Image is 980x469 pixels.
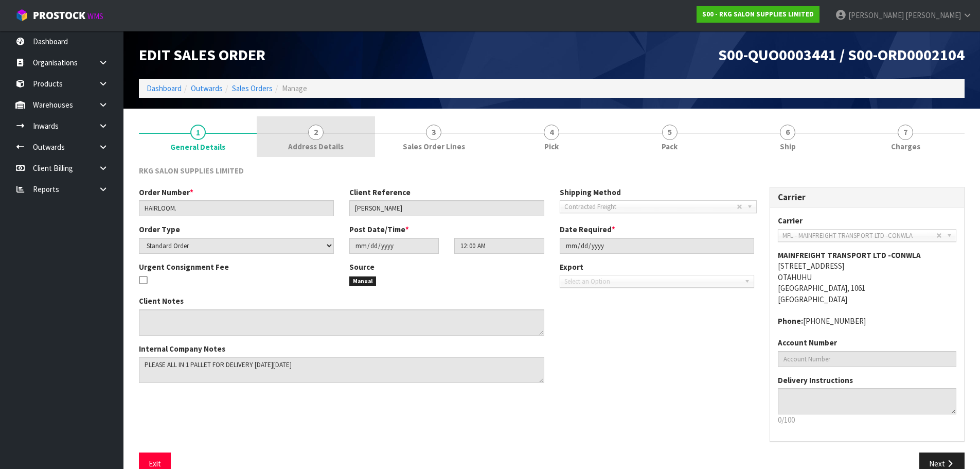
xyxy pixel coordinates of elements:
span: 2 [308,125,324,140]
span: Contracted Freight [564,201,737,213]
a: Dashboard [147,83,182,93]
span: Ship [780,141,796,152]
span: MFL - MAINFREIGHT TRANSPORT LTD -CONWLA [782,230,936,242]
span: Sales Order Lines [403,141,465,152]
a: Sales Orders [232,83,273,93]
label: Internal Company Notes [139,343,225,354]
span: 1 [190,125,206,140]
input: Order Number [139,200,334,216]
span: ProStock [33,9,85,22]
span: [PERSON_NAME] [848,10,904,20]
span: 7 [898,125,913,140]
span: Pick [544,141,559,152]
span: [PERSON_NAME] [905,10,961,20]
p: 0/100 [778,414,956,425]
label: Carrier [778,215,803,226]
label: Urgent Consignment Fee [139,262,229,272]
label: Order Number [139,187,193,198]
span: Select an Option [564,275,741,288]
label: Shipping Method [560,187,621,198]
span: Address Details [288,141,344,152]
label: Date Required [560,224,615,235]
span: 3 [426,125,441,140]
h3: Carrier [778,193,956,202]
a: S00 - RKG SALON SUPPLIES LIMITED [697,6,819,23]
a: Outwards [191,83,223,93]
label: Source [349,262,375,272]
address: [STREET_ADDRESS] OTAHUHU [GEOGRAPHIC_DATA], 1061 [GEOGRAPHIC_DATA] [778,250,956,305]
span: Edit Sales Order [139,45,265,64]
label: Order Type [139,224,180,235]
strong: MAINFREIGHT TRANSPORT LTD -CONWLA [778,250,921,260]
span: Manual [349,276,377,287]
span: 6 [780,125,795,140]
label: Post Date/Time [349,224,409,235]
input: Client Reference [349,200,544,216]
strong: S00 - RKG SALON SUPPLIES LIMITED [702,10,814,19]
span: Pack [662,141,678,152]
address: [PHONE_NUMBER] [778,316,956,326]
img: cube-alt.png [15,9,28,22]
label: Export [560,262,583,272]
label: Client Notes [139,296,184,306]
span: Manage [282,83,307,93]
span: S00-QUO0003441 / S00-ORD0002104 [718,45,965,64]
span: RKG SALON SUPPLIES LIMITED [139,166,244,176]
label: Client Reference [349,187,411,198]
input: Account Number [778,351,956,367]
label: Delivery Instructions [778,375,853,386]
strong: phone [778,316,803,326]
span: 4 [544,125,559,140]
small: WMS [87,11,103,21]
span: Charges [891,141,920,152]
span: General Details [170,142,225,152]
span: 5 [662,125,678,140]
label: Account Number [778,337,837,348]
